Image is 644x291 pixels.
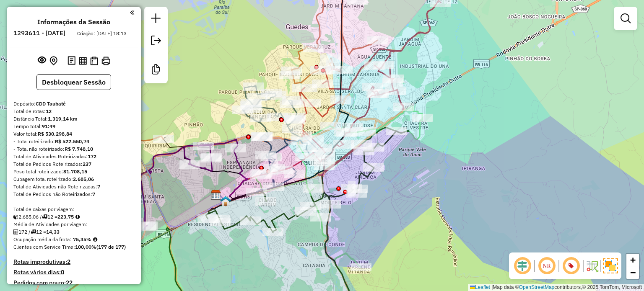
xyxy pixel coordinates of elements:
[13,168,134,175] div: Peso total roteirizado:
[77,55,88,66] button: Visualizar relatório de Roteirização
[13,269,134,276] h4: Rotas vários dias:
[42,214,47,219] i: Total de rotas
[470,284,490,290] a: Leaflet
[13,206,134,213] div: Total de caixas por viagem:
[36,54,48,67] button: Exibir sessão original
[13,229,18,234] i: Total de Atividades
[617,10,634,27] a: Exibir filtros
[519,284,555,290] a: OpenStreetMap
[83,161,91,167] strong: 237
[13,123,134,130] div: Tempo total:
[46,229,60,235] strong: 14,33
[630,267,636,278] span: −
[36,100,66,107] strong: CDD Taubaté
[74,30,130,37] div: Criação: [DATE] 18:13
[630,255,636,265] span: +
[626,266,639,279] a: Zoom out
[73,176,94,182] strong: 2.685,06
[88,153,96,160] strong: 172
[626,254,639,266] a: Zoom in
[13,279,73,286] h4: Pedidos com prazo:
[73,236,91,242] strong: 75,35%
[13,138,134,145] div: - Total roteirizado:
[75,214,80,219] i: Meta Caixas/viagem: 203,00 Diferença: 20,75
[48,54,59,67] button: Centralizar mapa no depósito ou ponto de apoio
[13,160,134,168] div: Total de Pedidos Roteirizados:
[13,221,134,228] div: Média de Atividades por viagem:
[48,116,78,122] strong: 1.319,14 km
[61,268,64,276] strong: 0
[13,183,134,191] div: Total de Atividades não Roteirizadas:
[13,258,134,265] h4: Rotas improdutivas:
[13,244,75,250] span: Clientes com Service Time:
[512,256,532,276] span: Ocultar deslocamento
[66,54,77,67] button: Logs desbloquear sessão
[67,258,70,265] strong: 2
[247,93,267,101] div: Atividade não roteirizada - ADEGA FENIX
[75,244,96,250] strong: 100,00%
[42,123,55,129] strong: 91:49
[13,29,65,37] h6: 1293611 - [DATE]
[66,279,73,286] strong: 22
[13,175,134,183] div: Cubagem total roteirizado:
[96,244,126,250] strong: (177 de 177)
[148,61,164,80] a: Criar modelo
[220,196,231,206] img: FAD TBT
[92,191,95,197] strong: 7
[385,87,406,95] div: Atividade não roteirizada - CRISTIAN PRADO DOS SANTOS 32921736802
[603,258,618,273] img: Exibir/Ocultar setores
[13,115,134,123] div: Distância Total:
[468,284,644,291] div: Map data © contributors,© 2025 TomTom, Microsoft
[148,10,164,29] a: Nova sessão e pesquisa
[46,108,52,114] strong: 12
[13,191,134,198] div: Total de Pedidos não Roteirizados:
[13,213,134,221] div: 2.685,06 / 12 =
[13,145,134,153] div: - Total não roteirizado:
[55,138,89,144] strong: R$ 522.550,74
[491,284,493,290] span: |
[13,214,18,219] i: Cubagem total roteirizado
[13,108,134,115] div: Total de rotas:
[100,55,112,67] button: Imprimir Rotas
[65,146,93,152] strong: R$ 7.748,10
[130,8,134,17] a: Clique aqui para minimizar o painel
[148,32,164,51] a: Exportar sessão
[13,130,134,138] div: Valor total:
[36,74,111,90] button: Desbloquear Sessão
[38,131,72,137] strong: R$ 530.298,84
[57,214,74,220] strong: 223,75
[88,55,100,67] button: Visualizar Romaneio
[210,190,221,201] img: CDD Taubaté
[13,100,134,108] div: Depósito:
[537,256,557,276] span: Ocultar NR
[97,183,100,190] strong: 7
[13,153,134,160] div: Total de Atividades Roteirizadas:
[31,229,36,234] i: Total de rotas
[585,259,599,273] img: Fluxo de ruas
[561,256,581,276] span: Exibir número da rota
[13,228,134,236] div: 172 / 12 =
[93,237,97,242] em: Média calculada utilizando a maior ocupação (%Peso ou %Cubagem) de cada rota da sessão. Rotas cro...
[279,71,300,79] div: Atividade não roteirizada - ZEEE
[37,18,110,26] h4: Informações da Sessão
[63,168,87,175] strong: 81.708,15
[13,236,71,242] span: Ocupação média da frota:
